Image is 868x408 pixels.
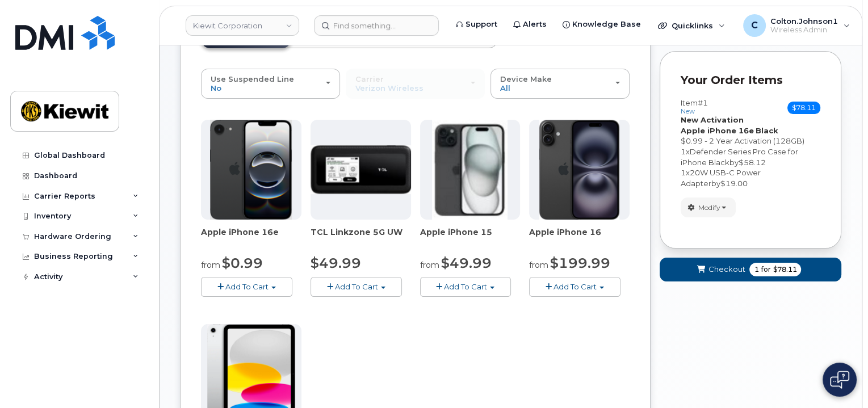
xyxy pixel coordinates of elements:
button: Add To Cart [529,277,620,297]
strong: New Activation [681,115,744,124]
span: for [758,264,773,275]
a: Alerts [505,13,555,36]
span: Checkout [708,264,745,275]
span: Knowledge Base [572,19,641,30]
img: iphone15.jpg [432,120,508,220]
small: new [681,107,695,115]
button: Use Suspended Line No [201,69,340,98]
span: Alerts [523,19,547,30]
div: Apple iPhone 15 [420,226,521,249]
div: Quicklinks [650,14,733,37]
span: #1 [698,98,708,107]
button: Checkout 1 for $78.11 [660,258,841,281]
small: from [420,260,439,270]
div: x by [681,167,820,188]
button: Add To Cart [420,277,511,297]
div: x by [681,146,820,167]
span: $19.00 [720,179,748,188]
span: $58.12 [739,158,766,167]
button: Add To Cart [201,277,292,297]
span: Colton.Johnson1 [770,16,838,26]
button: Modify [681,197,736,217]
span: $49.99 [311,255,361,271]
span: 1 [681,147,686,156]
a: Kiewit Corporation [186,15,299,36]
span: 20W USB-C Power Adapter [681,168,761,188]
span: $199.99 [550,255,610,271]
span: Defender Series Pro Case for iPhone Black [681,147,798,167]
span: No [211,83,221,92]
span: All [500,83,510,92]
h3: Item [681,99,708,115]
small: from [529,260,548,270]
span: Add To Cart [225,282,269,291]
span: $78.11 [787,102,820,114]
strong: Apple iPhone 16e [681,126,754,135]
img: iphone16e.png [210,120,292,220]
div: Colton.Johnson1 [735,14,858,37]
span: Support [466,19,497,30]
button: Add To Cart [311,277,402,297]
p: Your Order Items [681,72,820,89]
span: Add To Cart [335,282,378,291]
div: Apple iPhone 16e [201,226,301,249]
span: $0.99 [222,255,263,271]
span: Quicklinks [672,21,713,30]
span: Add To Cart [553,282,597,291]
span: Modify [698,203,720,213]
img: linkzone5g.png [311,145,411,194]
span: Device Make [500,74,552,83]
span: Wireless Admin [770,26,838,35]
span: $49.99 [441,255,492,271]
input: Find something... [314,15,439,36]
span: C [751,19,758,32]
strong: Black [756,126,778,135]
a: Support [448,13,505,36]
small: from [201,260,220,270]
span: Add To Cart [444,282,487,291]
img: Open chat [830,371,849,389]
button: Device Make All [490,69,630,98]
div: $0.99 - 2 Year Activation (128GB) [681,136,820,146]
span: $78.11 [773,264,796,275]
img: iphone_16_plus.png [539,120,619,220]
span: 1 [681,168,686,177]
span: 1 [754,264,758,275]
div: TCL Linkzone 5G UW [311,226,411,249]
span: Use Suspended Line [211,74,294,83]
a: Knowledge Base [555,13,649,36]
div: Apple iPhone 16 [529,226,630,249]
